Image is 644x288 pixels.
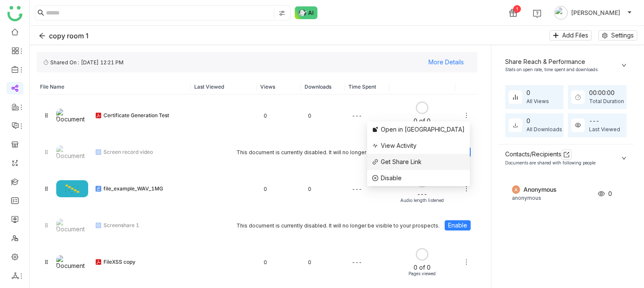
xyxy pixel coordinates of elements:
[512,185,520,194] div: A
[381,126,465,133] span: Open in [GEOGRAPHIC_DATA]
[552,6,634,20] button: [PERSON_NAME]
[56,180,88,197] img: Document
[257,79,301,95] th: Views
[400,198,444,203] div: Audio length listened
[103,259,184,265] div: FileXSS copy
[428,56,464,69] span: More Details
[301,79,345,95] th: Downloads
[95,112,102,119] img: pdf.svg
[103,149,184,156] div: Screen record video
[512,194,593,202] div: anonymous
[414,118,431,124] div: 0 of 0
[533,9,541,18] img: help.svg
[295,6,318,19] img: ask-buddy-normal.svg
[257,106,301,126] div: 0
[49,31,89,41] span: copy room 1
[7,6,23,21] img: logo
[191,213,477,237] div: This document is currently disabled. It will no longer be visible to your prospects.
[408,271,436,276] div: Pages viewed
[279,10,285,17] img: search-type.svg
[345,252,389,272] div: ---
[95,259,102,265] img: pdf.svg
[381,158,422,165] span: Get Share Link
[589,126,620,134] div: Last Viewed
[381,174,402,181] span: Disable
[56,255,88,269] img: Document
[498,52,633,78] div: Share Reach & PerformanceStats on open rate, time spent and downloads
[513,5,521,13] div: 1
[95,185,102,192] img: wav.svg
[505,57,616,66] div: Share Reach & Performance
[523,185,592,194] div: Anonymous
[608,189,612,199] span: 0
[301,106,345,126] div: 0
[448,221,467,230] span: Enable
[56,219,88,233] img: Document
[95,222,102,229] img: mp4.svg
[56,109,88,123] img: Document
[301,179,345,199] div: 0
[301,252,345,272] div: 0
[345,179,389,199] div: ---
[257,179,301,199] div: 0
[103,112,184,119] div: Certificate Generation Test
[526,88,549,98] div: 0
[56,145,88,159] img: Document
[526,98,549,106] div: All Views
[445,220,471,230] button: Enable
[381,142,417,149] span: View Activity
[549,30,592,40] button: Add Files
[505,150,616,160] div: Contacts/Recipients
[103,222,184,229] div: Screenshare 1
[598,190,605,197] img: views.svg
[526,126,562,134] div: All Downloads
[37,79,191,95] th: File Name
[417,191,427,198] div: ---
[348,83,385,91] p: Time Spent
[598,30,637,40] button: Settings
[95,149,102,156] img: mp4.svg
[414,264,431,271] div: 0 of 0
[611,31,634,40] span: Settings
[505,160,616,167] div: Documents are shared with following people
[562,31,588,40] span: Add Files
[191,140,477,164] div: This document is currently disabled. It will no longer be visible to your prospects.
[194,83,253,91] p: Last Viewed
[37,29,95,42] button: Back
[526,116,562,126] div: 0
[103,185,184,192] div: file_example_WAV_1MG
[589,88,624,98] div: 00:00:00
[257,252,301,272] div: 0
[505,66,616,73] div: Stats on open rate, time spent and downloads
[589,98,624,106] div: Total Duration
[571,8,620,17] span: [PERSON_NAME]
[498,144,633,172] div: Contacts/RecipientsDocuments are shared with following people
[43,59,124,66] div: Shared On :
[589,116,620,126] div: ---
[554,6,568,20] img: avatar
[81,59,124,66] div: [DATE] 12:21 PM
[345,106,389,126] div: ---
